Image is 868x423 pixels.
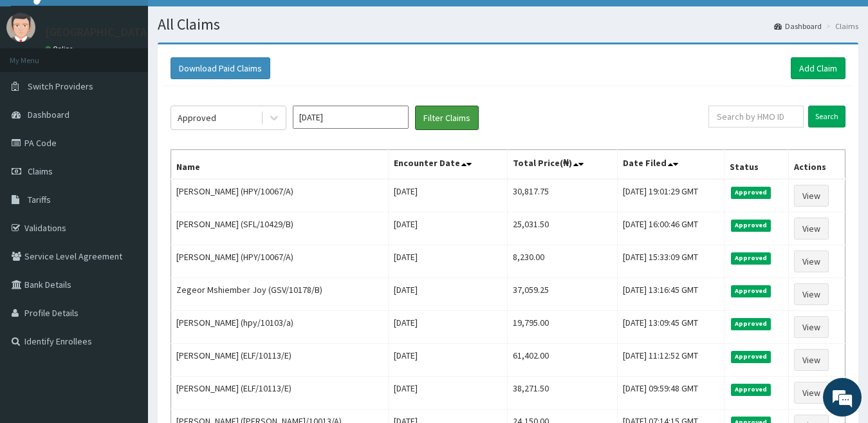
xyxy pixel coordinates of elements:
[508,311,618,344] td: 19,795.00
[731,252,771,264] span: Approved
[508,344,618,377] td: 61,402.00
[158,16,858,33] h1: All Claims
[794,382,829,404] a: View
[618,212,724,245] td: [DATE] 16:00:46 GMT
[6,284,245,329] textarea: Type your message and hit 'Enter'
[794,250,829,272] a: View
[388,344,507,377] td: [DATE]
[28,109,69,120] span: Dashboard
[388,278,507,311] td: [DATE]
[178,111,216,124] div: Approved
[388,150,507,180] th: Encounter Date
[618,179,724,212] td: [DATE] 19:01:29 GMT
[28,194,51,205] span: Tariffs
[618,377,724,409] td: [DATE] 09:59:48 GMT
[388,212,507,245] td: [DATE]
[171,278,389,311] td: Zegeor Mshiember Joy (GSV/10178/B)
[731,285,771,297] span: Approved
[508,377,618,409] td: 38,271.50
[823,21,858,32] li: Claims
[618,150,724,180] th: Date Filed
[6,13,35,42] img: User Image
[388,377,507,409] td: [DATE]
[388,311,507,344] td: [DATE]
[508,245,618,278] td: 8,230.00
[67,72,216,89] div: Chat with us now
[789,150,845,180] th: Actions
[618,278,724,311] td: [DATE] 13:16:45 GMT
[75,128,178,258] span: We're online!
[171,344,389,377] td: [PERSON_NAME] (ELF/10113/E)
[794,316,829,338] a: View
[388,245,507,278] td: [DATE]
[211,6,242,37] div: Minimize live chat window
[171,212,389,245] td: [PERSON_NAME] (SFL/10429/B)
[731,187,771,198] span: Approved
[45,44,76,53] a: Online
[794,185,829,207] a: View
[171,245,389,278] td: [PERSON_NAME] (HPY/10067/A)
[774,21,822,32] a: Dashboard
[508,179,618,212] td: 30,817.75
[794,283,829,305] a: View
[808,106,845,127] input: Search
[388,179,507,212] td: [DATE]
[293,106,409,129] input: Select Month and Year
[724,150,789,180] th: Status
[708,106,804,127] input: Search by HMO ID
[508,278,618,311] td: 37,059.25
[171,150,389,180] th: Name
[794,349,829,371] a: View
[731,220,771,231] span: Approved
[171,377,389,409] td: [PERSON_NAME] (ELF/10113/E)
[28,80,93,92] span: Switch Providers
[618,245,724,278] td: [DATE] 15:33:09 GMT
[791,57,845,79] a: Add Claim
[415,106,479,130] button: Filter Claims
[731,351,771,362] span: Approved
[171,311,389,344] td: [PERSON_NAME] (hpy/10103/a)
[171,179,389,212] td: [PERSON_NAME] (HPY/10067/A)
[508,212,618,245] td: 25,031.50
[731,384,771,395] span: Approved
[45,26,151,38] p: [GEOGRAPHIC_DATA]
[24,64,52,97] img: d_794563401_company_1708531726252_794563401
[618,311,724,344] td: [DATE] 13:09:45 GMT
[731,318,771,330] span: Approved
[28,165,53,177] span: Claims
[618,344,724,377] td: [DATE] 11:12:52 GMT
[794,218,829,240] a: View
[508,150,618,180] th: Total Price(₦)
[171,57,270,79] button: Download Paid Claims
